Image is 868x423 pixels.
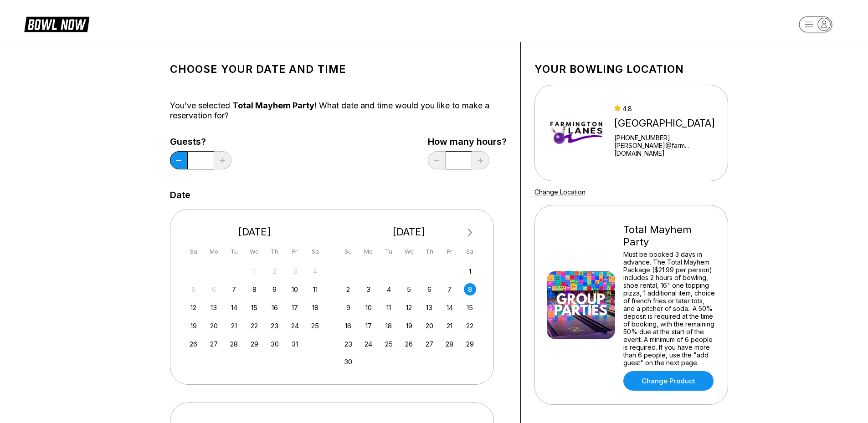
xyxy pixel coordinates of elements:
div: Choose Thursday, October 9th, 2025 [268,283,281,296]
div: Choose Tuesday, October 21st, 2025 [228,320,240,332]
img: Total Mayhem Party [547,271,615,339]
div: Th [268,245,281,258]
div: Choose Saturday, November 8th, 2025 [464,283,476,296]
a: [PERSON_NAME]@farm...[DOMAIN_NAME] [614,142,724,157]
label: Guests? [170,137,231,147]
div: Tu [383,245,395,258]
div: Choose Saturday, October 25th, 2025 [309,320,321,332]
div: Not available Saturday, October 4th, 2025 [309,265,321,277]
div: Choose Tuesday, November 4th, 2025 [383,283,395,296]
div: Choose Thursday, November 27th, 2025 [423,338,436,350]
div: [GEOGRAPHIC_DATA] [614,117,724,129]
div: Choose Friday, October 17th, 2025 [289,301,301,314]
div: Choose Saturday, November 1st, 2025 [464,265,476,277]
div: Choose Wednesday, November 12th, 2025 [403,301,415,314]
div: Not available Thursday, October 2nd, 2025 [268,265,281,277]
a: Change Location [534,188,586,196]
div: Choose Tuesday, November 11th, 2025 [383,301,395,314]
img: Farmington Lanes [547,99,606,167]
div: Choose Monday, November 3rd, 2025 [362,283,375,296]
div: We [403,245,415,258]
div: Not available Friday, October 3rd, 2025 [289,265,301,277]
div: Choose Friday, November 21st, 2025 [443,320,456,332]
div: Choose Sunday, November 23rd, 2025 [342,338,354,350]
div: Choose Wednesday, November 26th, 2025 [403,338,415,350]
div: Choose Sunday, October 19th, 2025 [187,320,200,332]
div: Choose Wednesday, October 22nd, 2025 [248,320,261,332]
div: Choose Tuesday, October 7th, 2025 [228,283,240,296]
div: Choose Monday, October 27th, 2025 [208,338,220,350]
div: Not available Sunday, October 5th, 2025 [187,283,200,296]
div: Mo [362,245,375,258]
div: Choose Saturday, November 22nd, 2025 [464,320,476,332]
div: [DATE] [339,226,480,238]
div: Mo [208,245,220,258]
div: Choose Tuesday, November 25th, 2025 [383,338,395,350]
div: Choose Thursday, October 16th, 2025 [268,301,281,314]
div: Choose Wednesday, October 15th, 2025 [248,301,261,314]
div: Sa [464,245,476,258]
div: Choose Friday, October 10th, 2025 [289,283,301,296]
div: Tu [228,245,240,258]
div: Choose Wednesday, November 19th, 2025 [403,320,415,332]
div: Choose Sunday, November 16th, 2025 [342,320,354,332]
div: Choose Sunday, October 12th, 2025 [187,301,200,314]
div: Choose Thursday, November 6th, 2025 [423,283,436,296]
div: Choose Saturday, November 15th, 2025 [464,301,476,314]
div: Not available Wednesday, October 1st, 2025 [248,265,261,277]
div: Choose Monday, November 17th, 2025 [362,320,375,332]
div: Choose Friday, November 14th, 2025 [443,301,456,314]
div: Choose Sunday, October 26th, 2025 [187,338,200,350]
span: Total Mayhem Party [232,101,314,110]
div: Choose Wednesday, November 5th, 2025 [403,283,415,296]
div: Choose Thursday, November 20th, 2025 [423,320,436,332]
div: Choose Thursday, October 30th, 2025 [268,338,281,350]
div: Choose Friday, October 24th, 2025 [289,320,301,332]
h1: Choose your Date and time [170,63,507,76]
div: Th [423,245,436,258]
div: Choose Sunday, November 9th, 2025 [342,301,354,314]
div: Choose Thursday, November 13th, 2025 [423,301,436,314]
div: Fr [289,245,301,258]
div: Must be booked 3 days in advance. The Total Mayhem Package ($21.99 per person) includes 2 hours o... [623,250,716,367]
div: month 2025-11 [341,264,478,368]
div: Choose Monday, October 20th, 2025 [208,320,220,332]
div: Total Mayhem Party [623,224,716,248]
div: Choose Tuesday, October 28th, 2025 [228,338,240,350]
a: Change Product [623,371,714,391]
div: You’ve selected ! What date and time would you like to make a reservation for? [170,101,507,121]
div: Choose Sunday, November 2nd, 2025 [342,283,354,296]
div: 4.8 [614,105,724,112]
div: month 2025-10 [186,264,323,350]
div: Choose Sunday, November 30th, 2025 [342,356,354,368]
div: Choose Friday, November 28th, 2025 [443,338,456,350]
div: Choose Saturday, October 11th, 2025 [309,283,321,296]
div: Choose Wednesday, October 8th, 2025 [248,283,261,296]
div: Choose Monday, October 13th, 2025 [208,301,220,314]
div: Choose Saturday, October 18th, 2025 [309,301,321,314]
div: Choose Tuesday, November 18th, 2025 [383,320,395,332]
div: Choose Wednesday, October 29th, 2025 [248,338,261,350]
div: Choose Friday, November 7th, 2025 [443,283,456,296]
div: Choose Tuesday, October 14th, 2025 [228,301,240,314]
label: How many hours? [428,137,507,147]
div: Su [342,245,354,258]
div: Choose Thursday, October 23rd, 2025 [268,320,281,332]
div: [DATE] [184,226,325,238]
div: Choose Saturday, November 29th, 2025 [464,338,476,350]
h1: Your bowling location [534,63,728,76]
div: Choose Friday, October 31st, 2025 [289,338,301,350]
div: Fr [443,245,456,258]
div: We [248,245,261,258]
div: Choose Monday, November 10th, 2025 [362,301,375,314]
div: Sa [309,245,321,258]
label: Date [170,190,190,200]
div: Not available Monday, October 6th, 2025 [208,283,220,296]
button: Next Month [463,225,478,240]
div: [PHONE_NUMBER] [614,134,724,142]
div: Su [187,245,200,258]
div: Choose Monday, November 24th, 2025 [362,338,375,350]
